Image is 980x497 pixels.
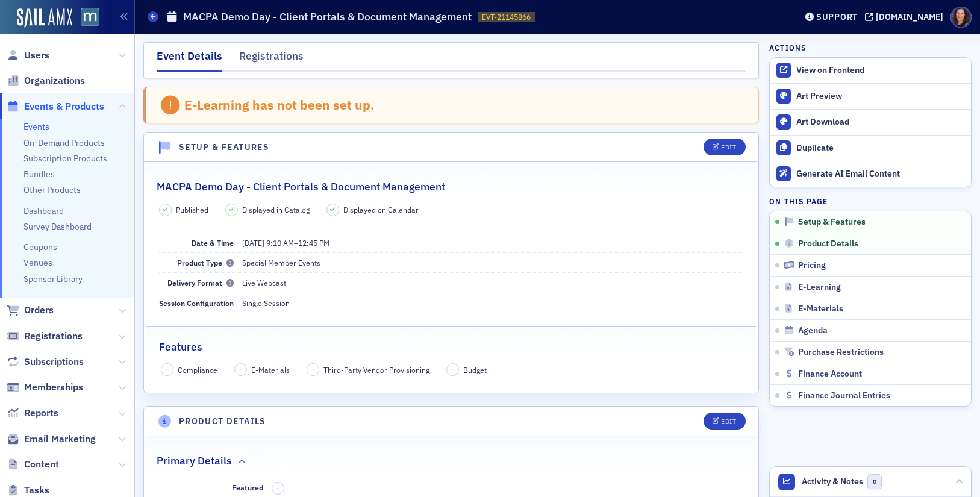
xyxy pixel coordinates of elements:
[796,143,965,154] div: Duplicate
[769,196,972,207] h4: On this page
[24,330,83,343] span: Registrations
[24,484,49,497] span: Tasks
[17,8,72,28] img: SailAMX
[770,109,971,135] a: Art Download
[876,11,943,22] div: [DOMAIN_NAME]
[770,58,971,83] a: View on Frontend
[166,366,169,374] span: –
[23,221,92,232] a: Survey Dashboard
[798,239,858,249] span: Product Details
[7,484,49,497] a: Tasks
[23,242,57,252] a: Coupons
[704,413,745,430] button: Edit
[177,258,234,267] span: Product Type
[323,364,429,375] span: Third-Party Vendor Provisioning
[770,135,971,161] button: Duplicate
[24,74,85,87] span: Organizations
[23,153,107,164] a: Subscription Products
[704,139,745,155] button: Edit
[867,474,882,489] span: 0
[796,117,965,128] div: Art Download
[770,161,971,187] button: Generate AI Email Content
[183,10,472,24] h1: MACPA Demo Day - Client Portals & Document Management
[796,169,965,180] div: Generate AI Email Content
[251,364,290,375] span: E-Materials
[451,366,455,374] span: –
[242,238,329,248] span: –
[24,407,58,420] span: Reports
[24,49,49,62] span: Users
[159,339,202,355] h2: Features
[157,453,232,469] h2: Primary Details
[242,298,290,308] span: Single Session
[23,121,49,132] a: Events
[184,97,375,113] div: E-Learning has not been set up.
[798,390,890,401] span: Finance Journal Entries
[179,141,269,154] h4: Setup & Features
[23,274,83,284] a: Sponsor Library
[72,8,99,28] a: View Homepage
[23,137,105,148] a: On-Demand Products
[7,100,104,113] a: Events & Products
[242,238,264,248] span: [DATE]
[167,278,234,287] span: Delivery Format
[24,355,84,369] span: Subscriptions
[23,184,81,195] a: Other Products
[239,366,243,374] span: –
[23,257,52,268] a: Venues
[721,418,736,425] div: Edit
[482,12,531,22] span: EVT-21145866
[798,260,826,271] span: Pricing
[242,278,286,287] span: Live Webcast
[798,347,884,358] span: Purchase Restrictions
[798,325,828,336] span: Agenda
[176,204,208,215] span: Published
[311,366,315,374] span: –
[7,49,49,62] a: Users
[242,204,310,215] span: Displayed in Catalog
[721,144,736,151] div: Edit
[157,179,445,195] h2: MACPA Demo Day - Client Portals & Document Management
[24,381,83,394] span: Memberships
[770,84,971,109] a: Art Preview
[24,458,59,471] span: Content
[816,11,858,22] div: Support
[159,298,234,308] span: Session Configuration
[798,369,862,380] span: Finance Account
[24,433,96,446] span: Email Marketing
[802,475,863,488] span: Activity & Notes
[266,238,294,248] time: 9:10 AM
[7,407,58,420] a: Reports
[242,258,320,267] span: Special Member Events
[157,48,222,72] div: Event Details
[7,74,85,87] a: Organizations
[276,484,279,493] span: –
[192,238,234,248] span: Date & Time
[7,304,54,317] a: Orders
[865,13,947,21] button: [DOMAIN_NAME]
[343,204,419,215] span: Displayed on Calendar
[24,304,54,317] span: Orders
[7,355,84,369] a: Subscriptions
[23,205,64,216] a: Dashboard
[23,169,55,180] a: Bundles
[24,100,104,113] span: Events & Products
[769,42,807,53] h4: Actions
[81,8,99,27] img: SailAMX
[178,364,217,375] span: Compliance
[796,91,965,102] div: Art Preview
[798,304,843,314] span: E-Materials
[179,415,266,428] h4: Product Details
[796,65,965,76] div: View on Frontend
[232,483,263,492] span: Featured
[798,217,866,228] span: Setup & Features
[298,238,329,248] time: 12:45 PM
[7,458,59,471] a: Content
[7,433,96,446] a: Email Marketing
[7,381,83,394] a: Memberships
[798,282,841,293] span: E-Learning
[950,7,972,28] span: Profile
[463,364,487,375] span: Budget
[239,48,304,70] div: Registrations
